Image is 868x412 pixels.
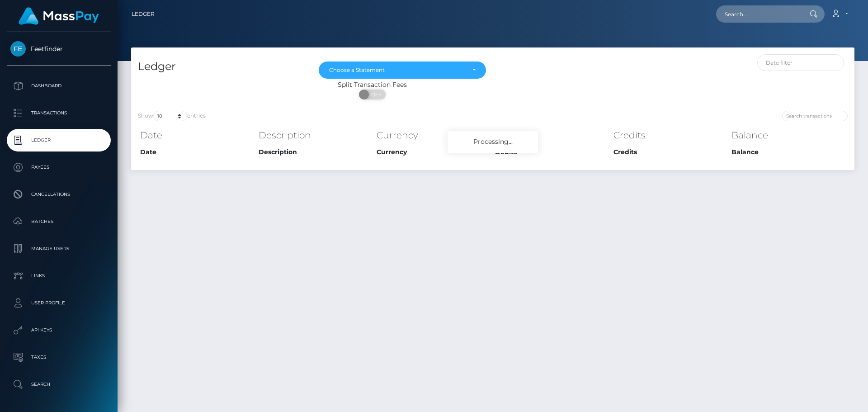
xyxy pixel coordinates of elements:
[7,346,111,369] a: Taxes
[10,161,107,174] p: Payees
[7,319,111,341] a: API Keys
[138,111,206,121] label: Show entries
[329,66,465,74] div: Choose a Statement
[7,292,111,314] a: User Profile
[10,378,107,391] p: Search
[493,145,611,159] th: Debits
[374,145,493,159] th: Currency
[10,188,107,201] p: Cancellations
[138,126,256,144] th: Date
[7,102,111,124] a: Transactions
[10,41,26,57] img: Feetfinder
[256,126,375,144] th: Description
[10,106,107,120] p: Transactions
[10,133,107,147] p: Ledger
[493,126,611,144] th: Debits
[7,237,111,260] a: Manage Users
[7,129,111,152] a: Ledger
[138,59,305,75] h4: Ledger
[319,62,486,79] button: Choose a Statement
[7,45,111,53] span: Feetfinder
[7,265,111,287] a: Links
[10,269,107,283] p: Links
[19,7,99,25] img: MassPay Logo
[10,215,107,228] p: Batches
[138,145,256,159] th: Date
[10,323,107,337] p: API Keys
[132,5,155,24] a: Ledger
[757,54,844,71] input: Date filter
[10,79,107,93] p: Dashboard
[716,5,801,23] input: Search...
[7,156,111,179] a: Payees
[7,210,111,233] a: Batches
[611,126,730,144] th: Credits
[611,145,730,159] th: Credits
[7,75,111,97] a: Dashboard
[448,131,538,153] div: Processing...
[364,90,387,99] span: OFF
[782,111,848,121] input: Search transactions
[10,350,107,364] p: Taxes
[729,126,848,144] th: Balance
[10,296,107,310] p: User Profile
[7,183,111,206] a: Cancellations
[729,145,848,159] th: Balance
[131,80,613,90] div: Split Transaction Fees
[10,242,107,256] p: Manage Users
[256,145,375,159] th: Description
[153,111,187,121] select: Showentries
[374,126,493,144] th: Currency
[7,373,111,396] a: Search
